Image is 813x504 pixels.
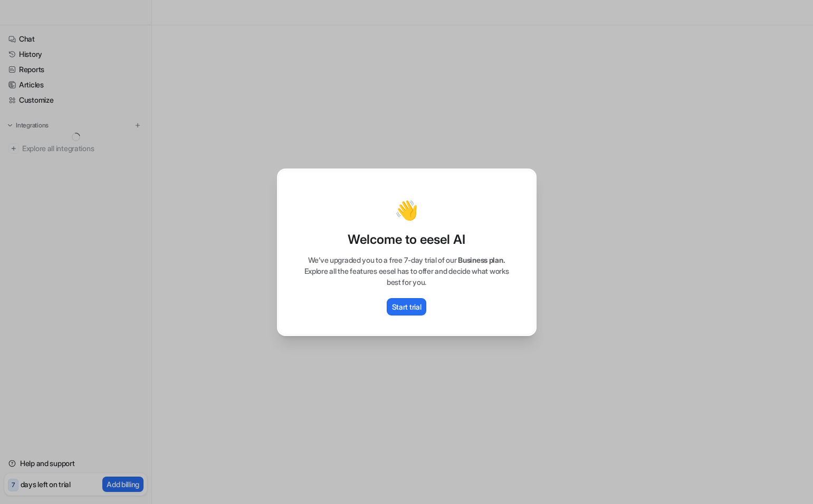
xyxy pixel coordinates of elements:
span: Business plan. [458,255,505,264]
button: Start trial [387,298,427,315]
p: 👋 [395,200,418,221]
p: We’ve upgraded you to a free 7-day trial of our [289,254,524,265]
p: Explore all the features eesel has to offer and decide what works best for you. [289,265,524,288]
p: Welcome to eesel AI [289,231,524,248]
p: Start trial [392,301,422,312]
